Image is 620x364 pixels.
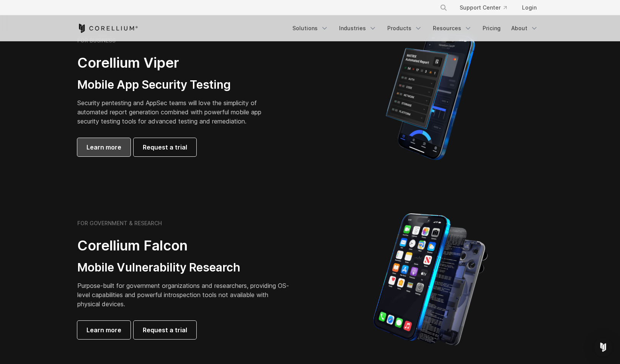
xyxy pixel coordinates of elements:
[428,21,476,35] a: Resources
[478,21,505,35] a: Pricing
[288,21,333,35] a: Solutions
[77,321,131,339] a: Learn more
[86,143,121,152] span: Learn more
[77,281,292,309] p: Purpose-built for government organizations and researchers, providing OS-level capabilities and p...
[134,321,196,339] a: Request a trial
[143,325,187,335] span: Request a trial
[334,21,381,35] a: Industries
[143,143,187,152] span: Request a trial
[383,21,427,35] a: Products
[288,21,543,35] div: Navigation Menu
[77,260,292,275] h3: Mobile Vulnerability Research
[134,138,196,156] a: Request a trial
[77,98,273,126] p: Security pentesting and AppSec teams will love the simplicity of automated report generation comb...
[77,237,292,254] h2: Corellium Falcon
[437,1,450,15] button: Search
[77,78,273,92] h3: Mobile App Security Testing
[77,24,138,33] a: Corellium Home
[454,1,513,15] a: Support Center
[86,325,121,335] span: Learn more
[77,138,131,156] a: Learn more
[431,1,543,15] div: Navigation Menu
[77,54,273,71] h2: Corellium Viper
[516,1,543,15] a: Login
[594,338,612,356] div: Open Intercom Messenger
[507,21,543,35] a: About
[373,213,488,346] img: iPhone model separated into the mechanics used to build the physical device.
[373,30,488,164] img: Corellium MATRIX automated report on iPhone showing app vulnerability test results across securit...
[77,220,162,227] h6: FOR GOVERNMENT & RESEARCH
